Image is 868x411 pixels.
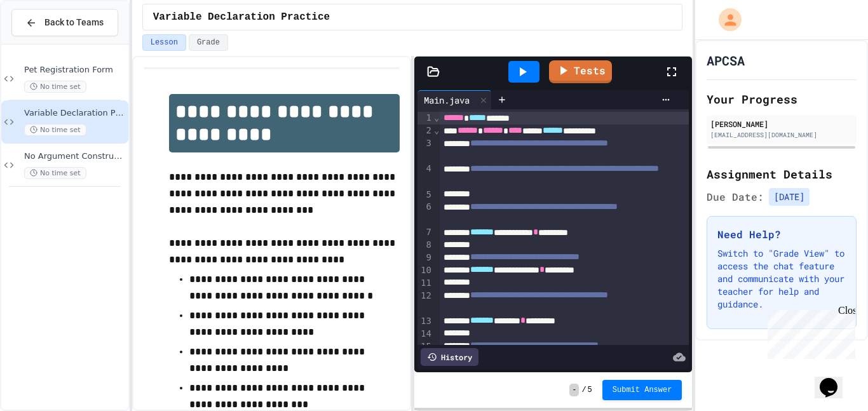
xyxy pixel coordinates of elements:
[433,125,440,135] span: Fold line
[710,118,853,130] div: [PERSON_NAME]
[602,380,682,400] button: Submit Answer
[707,165,857,183] h2: Assignment Details
[417,112,433,125] div: 1
[24,151,126,162] span: No Argument Constructor Practice
[710,130,853,140] div: [EMAIL_ADDRESS][DOMAIN_NAME]
[24,81,86,93] span: No time set
[44,16,104,29] span: Back to Teams
[707,51,745,69] h1: APCSA
[24,167,86,179] span: No time set
[417,340,433,353] div: 15
[815,360,855,398] iframe: chat widget
[24,108,126,119] span: Variable Declaration Practice
[417,201,433,226] div: 6
[24,124,86,136] span: No time set
[417,239,433,252] div: 8
[769,188,810,206] span: [DATE]
[417,137,433,163] div: 3
[707,90,857,108] h2: Your Progress
[717,227,846,242] h3: Need Help?
[707,189,764,205] span: Due Date:
[717,247,846,311] p: Switch to "Grade View" to access the chat feature and communicate with your teacher for help and ...
[417,252,433,264] div: 9
[433,112,440,123] span: Fold line
[153,10,330,25] span: Variable Declaration Practice
[581,385,586,395] span: /
[417,328,433,340] div: 14
[417,290,433,315] div: 12
[11,9,118,36] button: Back to Teams
[417,125,433,137] div: 2
[421,348,478,366] div: History
[417,277,433,290] div: 11
[417,264,433,277] div: 10
[613,385,672,395] span: Submit Answer
[588,385,592,395] span: 5
[569,384,579,396] span: -
[417,163,433,188] div: 4
[763,305,855,359] iframe: chat widget
[549,60,612,83] a: Tests
[417,226,433,239] div: 7
[705,5,745,34] div: My Account
[417,189,433,201] div: 5
[417,93,476,107] div: Main.java
[142,34,186,51] button: Lesson
[417,90,492,109] div: Main.java
[5,5,88,81] div: Chat with us now!Close
[417,315,433,328] div: 13
[189,34,228,51] button: Grade
[24,65,126,76] span: Pet Registration Form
